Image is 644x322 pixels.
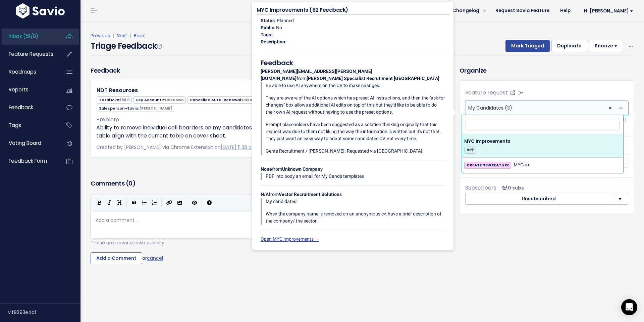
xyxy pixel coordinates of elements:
[464,147,476,154] span: 82
[94,198,104,208] button: Bold
[9,33,38,40] span: Inbox (51/0)
[91,252,438,265] div: or
[128,179,132,188] span: 0
[452,8,479,13] span: Changelog
[551,40,587,52] button: Duplicate
[104,198,114,208] button: Italic
[91,66,120,75] h3: Feedback
[261,39,285,44] strong: Description
[202,199,202,207] i: |
[266,94,445,116] p: They are aware of the AI options which has preset AI instructions, and then the "ask for changes"...
[91,32,110,39] a: Previous
[2,135,56,151] a: Voting Board
[584,8,633,13] span: Hi [PERSON_NAME]
[126,199,127,207] i: |
[266,148,445,155] p: Gente Recruitment / [PERSON_NAME]. Requested via [GEOGRAPHIC_DATA].
[164,198,175,208] button: Create Link
[97,86,138,94] a: NDT Resources
[14,3,66,18] img: logo-white.9d6f32f41409.svg
[133,96,186,104] span: Key Account?:
[9,104,33,111] span: Feedback
[499,185,524,191] span: <p><strong>Subscribers</strong><br><br> No subscribers yet<br> </p>
[576,6,639,16] a: Hi [PERSON_NAME]
[2,29,56,44] a: Inbox (51/0)
[266,82,445,89] p: Be able to use AI anywhere on the CV to make changes.
[465,193,612,205] button: Unsubscribed
[555,6,576,16] a: Help
[286,39,287,44] span: -
[9,68,36,75] span: Roadmaps
[190,198,200,208] button: Toggle Preview
[129,198,139,208] button: Quote
[282,166,323,172] strong: Unknown Company
[257,14,449,245] div: : Planned : No : - : from from from
[96,124,433,140] p: Ability to remove individual cell boarders on my candidates and have the option to remove the spl...
[8,304,80,321] div: v.f8293e4a1
[9,86,29,93] span: Reports
[257,6,449,14] h4: MYC Improvements (82 Feedback)
[96,144,309,151] span: Created by [PERSON_NAME] via Chrome Extension on |
[464,138,511,145] span: MYC Improvements
[2,64,56,80] a: Roadmaps
[490,6,555,16] a: Request Savio Feature
[261,18,275,23] strong: Status
[165,97,184,103] span: Unknown
[134,32,145,39] a: Back
[128,32,132,39] span: |
[97,105,174,112] span: Salesperson-Savio:
[97,96,132,104] span: Total MRR:
[467,162,509,168] strong: CREATE NEW FEATURE
[187,199,187,207] i: |
[139,198,149,208] button: Generic List
[147,254,163,261] a: cancel
[139,106,172,111] span: [PERSON_NAME]
[279,192,342,197] strong: Vector Recruitment Solutions
[465,89,508,97] label: Feature request
[460,66,634,75] h3: Organize
[621,299,637,315] div: Open Intercom Messenger
[242,97,261,103] span: Unknown
[589,40,623,52] button: Snooze
[266,173,445,180] p: PDF into body an email for My Cands templates
[120,97,130,103] span: 189.0
[261,58,445,68] h5: Feedback
[9,157,47,164] span: Feedback form
[9,139,41,147] span: Voting Board
[307,76,439,81] strong: [PERSON_NAME] Specialist Recrutiment [GEOGRAPHIC_DATA]
[204,198,214,208] button: Markdown Guide
[117,32,127,39] a: Next
[266,198,445,205] p: My candidates:
[91,239,165,246] span: These are never shown publicly.
[114,198,124,208] button: Heading
[266,121,445,142] p: Prompt placeholders have been suggested as a solution thinking originally that this request was d...
[9,122,21,129] span: Tags
[468,105,512,111] span: My Candidates (3)
[514,161,531,169] span: MYC im
[111,32,115,39] span: |
[91,179,438,188] h3: Comments ( )
[2,153,56,169] a: Feedback form
[96,116,119,123] span: Problem
[261,69,372,81] strong: [PERSON_NAME][EMAIL_ADDRESS][PERSON_NAME][DOMAIN_NAME]
[261,25,274,30] strong: Public
[2,82,56,97] a: Reports
[2,100,56,115] a: Feedback
[465,184,496,192] span: Subscribers
[266,210,445,225] p: When the company name is removed on an anonymous cv, have a brief description of the company/ the...
[161,199,162,207] i: |
[91,252,142,265] input: Add a Comment
[261,32,271,37] strong: Tags
[91,40,162,52] h4: Triage Feedback
[221,144,259,151] a: [DATE] 11:38 a.m.
[261,166,272,172] strong: None
[261,236,319,242] a: Open MYC Improvements →
[505,40,550,52] button: Mark Triaged
[187,96,263,104] span: Cancelled Auto-Renewal:
[9,50,53,57] span: Feature Requests
[175,198,185,208] button: Import an image
[2,118,56,133] a: Tags
[149,198,159,208] button: Numbered List
[2,46,56,62] a: Feature Requests
[261,192,269,197] strong: N/A
[609,101,612,115] span: ×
